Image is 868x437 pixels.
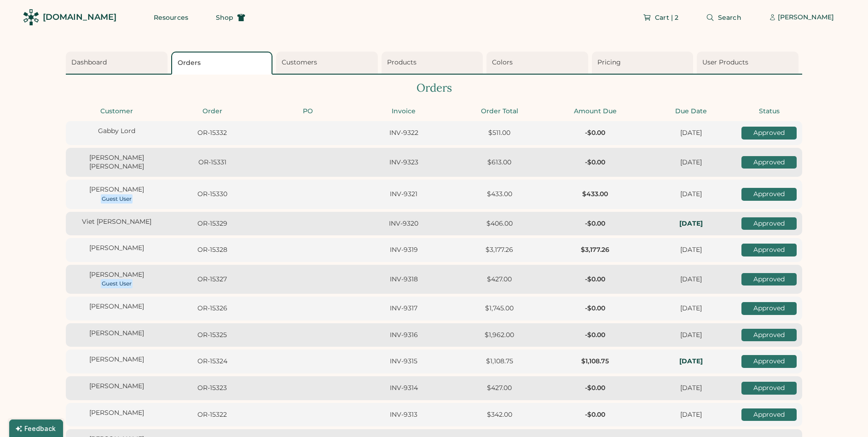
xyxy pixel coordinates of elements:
div: [DATE] [646,275,736,284]
span: Shop [216,14,233,21]
div: Status [741,107,797,116]
div: Colors [492,58,585,67]
div: [PERSON_NAME] [PERSON_NAME] [71,153,162,171]
span: Cart | 2 [655,14,678,21]
div: Order Total [454,107,544,116]
div: INV-9323 [359,158,449,167]
div: -$0.00 [550,331,640,340]
button: Resources [143,8,199,27]
div: $3,177.26 [454,245,544,255]
div: INV-9321 [359,190,449,199]
div: Pricing [597,58,691,67]
div: Products [387,58,480,67]
div: OR-15331 [167,158,257,167]
div: $433.00 [454,190,544,199]
div: -$0.00 [550,410,640,420]
div: Customer [71,107,162,116]
div: [PERSON_NAME] [71,355,162,364]
div: -$0.00 [550,219,640,228]
div: [DATE] [646,384,736,393]
div: INV-9316 [359,331,449,340]
div: In-Hands: Fri, Oct 17, 2025 [646,219,736,228]
div: INV-9322 [359,128,449,138]
div: $406.00 [454,219,544,228]
div: $511.00 [454,128,544,138]
div: INV-9315 [359,357,449,366]
div: Dashboard [71,58,165,67]
div: -$0.00 [550,275,640,284]
div: $427.00 [454,275,544,284]
div: OR-15332 [167,128,257,138]
div: $433.00 [550,190,640,199]
div: Approved [741,156,797,169]
div: Invoice [359,107,449,116]
div: [PERSON_NAME] [71,185,162,194]
div: [PERSON_NAME] [71,302,162,311]
div: PO [263,107,353,116]
div: $1,962.00 [454,331,544,340]
button: Cart | 2 [632,8,689,27]
div: User Products [702,58,796,67]
div: Approved [741,329,797,342]
div: INV-9314 [359,384,449,393]
div: $1,745.00 [454,304,544,313]
div: OR-15326 [167,304,257,313]
div: INV-9319 [359,245,449,255]
div: Approved [741,302,797,315]
div: $613.00 [454,158,544,167]
div: OR-15323 [167,384,257,393]
div: Orders [66,80,802,96]
img: Rendered Logo - Screens [23,9,39,25]
div: [PERSON_NAME] [71,270,162,280]
div: [DATE] [646,245,736,255]
div: INV-9318 [359,275,449,284]
button: Shop [205,8,256,27]
div: $1,108.75 [454,357,544,366]
div: [PERSON_NAME] [71,382,162,391]
div: [DOMAIN_NAME] [43,12,116,23]
div: OR-15329 [167,219,257,228]
iframe: Front Chat [824,396,864,435]
div: INV-9320 [359,219,449,228]
div: Approved [741,244,797,256]
div: [DATE] [646,158,736,167]
div: OR-15325 [167,331,257,340]
div: Viet [PERSON_NAME] [71,217,162,227]
div: Orders [178,58,269,68]
div: Guest User [102,280,132,287]
div: Amount Due [550,107,640,116]
div: [PERSON_NAME] [71,408,162,418]
div: OR-15322 [167,410,257,420]
div: [DATE] [646,190,736,199]
div: Approved [741,188,797,201]
div: $427.00 [454,384,544,393]
div: -$0.00 [550,158,640,167]
div: Approved [741,273,797,286]
div: Approved [741,217,797,230]
div: INV-9313 [359,410,449,420]
div: Order [167,107,257,116]
div: OR-15324 [167,357,257,366]
div: [DATE] [646,410,736,420]
div: Customers [282,58,375,67]
div: Due Date [646,107,736,116]
div: $342.00 [454,410,544,420]
span: Search [718,14,741,21]
div: $3,177.26 [550,245,640,255]
div: [PERSON_NAME] [778,13,834,22]
div: In-Hands: Thu, Oct 9, 2025 [646,357,736,366]
div: [PERSON_NAME] [71,329,162,338]
div: [DATE] [646,331,736,340]
div: -$0.00 [550,128,640,138]
div: [DATE] [646,304,736,313]
div: Approved [741,127,797,140]
div: OR-15327 [167,275,257,284]
div: -$0.00 [550,304,640,313]
div: OR-15330 [167,190,257,199]
div: Guest User [102,195,132,203]
div: Approved [741,408,797,421]
button: Search [695,8,752,27]
div: INV-9317 [359,304,449,313]
div: Approved [741,382,797,395]
div: Gabby Lord [71,127,162,136]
